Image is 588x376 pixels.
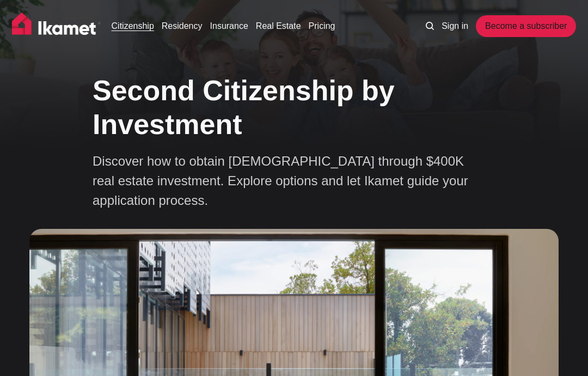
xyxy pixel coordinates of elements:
img: Ikamet home [12,13,101,40]
a: Become a subscriber [476,15,576,37]
a: Residency [162,20,203,33]
h1: Second Citizenship by Investment [93,74,495,142]
a: Insurance [210,20,248,33]
p: Discover how to obtain [DEMOGRAPHIC_DATA] through $400K real estate investment. Explore options a... [93,151,474,210]
a: Citizenship [112,20,154,33]
a: Pricing [309,20,335,33]
a: Sign in [442,20,468,33]
a: Real Estate [256,20,301,33]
